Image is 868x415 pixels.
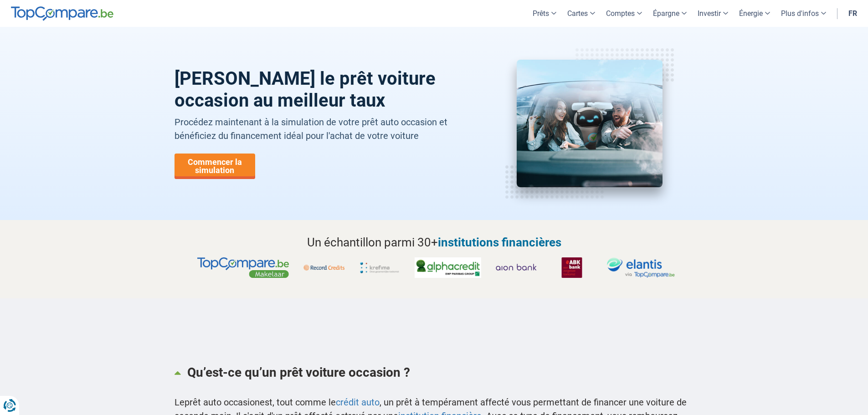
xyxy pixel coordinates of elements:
[175,356,694,389] a: Qu’est-ce qu’un prêt voiture occasion ?
[185,397,260,408] span: prêt auto occasion
[336,397,380,408] a: crédit auto
[607,257,675,278] img: Elantis via TopCompare
[175,234,694,251] h2: Un échantillon parmi 30+
[175,397,185,408] span: Le
[359,257,400,278] img: Krefima
[175,154,255,179] a: Commencer la simulation
[11,6,113,21] img: TopCompare
[303,257,344,278] img: Record Credits
[551,257,592,278] img: ABK Bank
[496,257,537,278] img: Aion Bank
[415,257,481,278] img: Alphacredit
[175,68,472,112] h1: [PERSON_NAME] le prêt voiture occasion au meilleur taux
[175,115,472,143] p: Procédez maintenant à la simulation de votre prêt auto occasion et bénéficiez du financement idéa...
[517,60,663,187] img: prêt voiture occasion
[438,236,561,249] span: institutions financières
[260,397,336,408] span: est, tout comme le
[197,257,288,278] img: TopCompare, makelaars partner voor jouw krediet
